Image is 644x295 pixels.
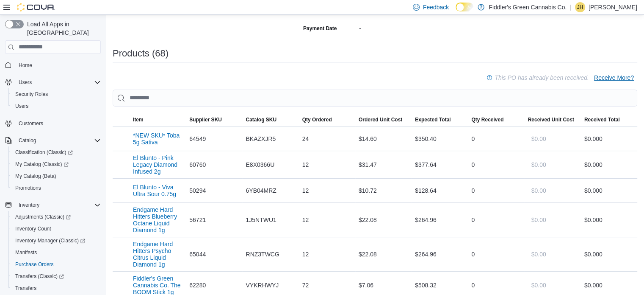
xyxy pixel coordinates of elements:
button: Users [2,76,104,88]
div: $0.00 0 [584,249,634,259]
a: Customers [15,118,47,129]
a: Transfers (Classic) [8,270,104,282]
a: Manifests [12,247,40,258]
span: Catalog [15,135,101,146]
a: My Catalog (Beta) [12,171,60,181]
span: Classification (Classic) [12,147,101,157]
span: Inventory [15,200,101,210]
button: El Blunto - Viva Ultra Sour 0.75g [133,184,182,197]
span: My Catalog (Beta) [12,171,101,181]
span: $0.00 [531,160,546,169]
span: Adjustments (Classic) [15,214,71,220]
p: [PERSON_NAME] [589,2,637,12]
button: Catalog SKU [242,113,299,126]
span: Inventory Count [12,224,101,234]
span: Catalog [19,137,36,144]
button: $0.00 [528,246,550,263]
span: Inventory Count [15,225,51,232]
div: $0.00 0 [584,134,634,144]
button: Inventory [15,200,43,210]
a: Adjustments (Classic) [12,212,74,222]
span: Promotions [15,185,41,191]
span: 6YB04MRZ [246,185,276,196]
span: Transfers [12,283,101,293]
span: 56721 [189,215,206,225]
span: My Catalog (Classic) [15,161,69,168]
button: Transfers [8,282,104,294]
span: Item [133,116,144,123]
span: Feedback [423,3,449,11]
div: 0 [468,277,524,294]
span: 60760 [189,160,206,170]
button: Qty Received [468,113,524,126]
span: Home [15,60,101,70]
button: My Catalog (Beta) [8,170,104,182]
span: Customers [15,118,101,129]
a: Users [12,101,32,111]
span: Manifests [12,247,101,258]
div: 0 [468,211,524,228]
h3: Products (68) [113,48,169,59]
span: Qty Ordered [302,116,332,123]
button: Catalog [15,135,39,146]
span: $0.00 [531,281,546,289]
span: My Catalog (Classic) [12,159,101,169]
span: Purchase Orders [15,261,54,268]
span: Security Roles [12,89,101,99]
div: $22.08 [355,246,412,263]
button: Manifests [8,247,104,258]
span: Purchase Orders [12,259,101,270]
button: *NEW SKU* Toba 5g Sativa [133,132,182,146]
button: Purchase Orders [8,258,104,270]
span: $0.00 [531,216,546,224]
span: Ordered Unit Cost [359,116,402,123]
button: Endgame Hard Hitters Blueberry Octane Liquid Diamond 1g [133,206,182,233]
button: Expected Total [412,113,468,126]
a: Home [15,60,36,70]
div: $508.32 [412,277,468,294]
button: Users [8,100,104,112]
button: Qty Ordered [299,113,355,126]
button: Catalog [2,135,104,146]
span: 64549 [189,134,206,144]
div: 0 [468,246,524,263]
span: BKAZXJR5 [246,134,276,144]
a: Inventory Manager (Classic) [12,236,88,246]
div: $350.40 [412,130,468,147]
span: Classification (Classic) [15,149,73,156]
span: Inventory [19,202,39,208]
button: Item [130,113,186,126]
a: Inventory Count [12,224,55,234]
span: Users [15,103,28,110]
button: $0.00 [528,156,550,173]
div: $0.00 0 [584,160,634,170]
a: Classification (Classic) [8,146,104,158]
div: 12 [299,246,355,263]
span: Security Roles [15,91,48,98]
div: $31.47 [355,156,412,173]
div: $0.00 0 [584,215,634,225]
div: 12 [299,156,355,173]
button: Received Total [581,113,637,126]
img: Cova [17,3,55,11]
span: JH [577,2,583,12]
button: Ordered Unit Cost [355,113,412,126]
span: Transfers (Classic) [15,273,64,280]
button: $0.00 [528,211,550,228]
span: Received Unit Cost [528,116,574,123]
a: Adjustments (Classic) [8,211,104,223]
button: Inventory [2,199,104,211]
p: Fiddler's Green Cannabis Co. [489,2,567,12]
button: Security Roles [8,88,104,100]
a: Classification (Classic) [12,147,76,157]
a: Purchase Orders [12,259,57,270]
span: Receive More? [594,73,634,82]
span: Transfers (Classic) [12,271,101,281]
span: Inventory Manager (Classic) [15,237,85,244]
input: Dark Mode [456,3,473,11]
button: $0.00 [528,277,550,294]
div: $22.08 [355,211,412,228]
span: E8X0366U [246,160,274,170]
span: Promotions [12,183,101,193]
